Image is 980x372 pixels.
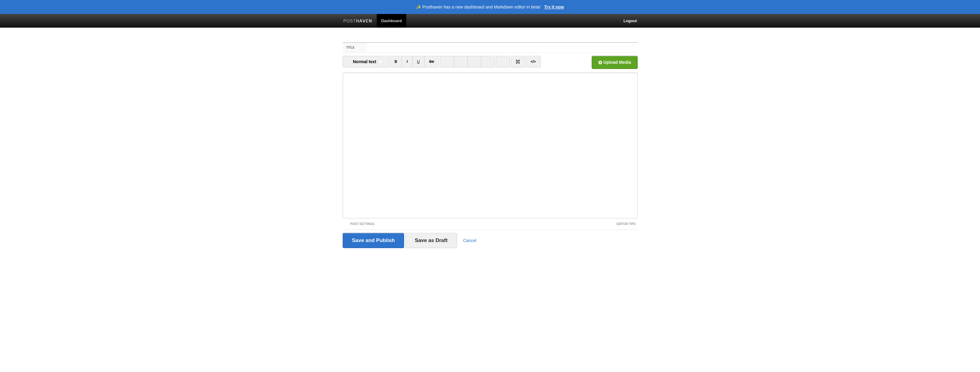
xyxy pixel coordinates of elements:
a: </> [526,56,541,67]
img: Posthaven-bar [343,19,372,24]
img: pagebreak-icon.png [516,60,520,64]
a: I [402,56,412,67]
a: Dashboard [377,14,407,28]
a: U [412,56,425,67]
a: Editor Tips [611,222,636,226]
a: Logout [619,14,641,28]
del: Str [429,60,434,64]
a: B [390,56,402,67]
a: Post Settings [345,222,375,226]
header: ✨ Posthaven has a new dashboard and Markdown editor in beta! [416,5,540,9]
label: Title [343,43,367,53]
span: Normal text [348,59,376,64]
a: Str [424,56,439,67]
input: Save as Draft [405,233,457,248]
input: Save and Publish [343,233,404,248]
a: Cancel [463,238,476,243]
a: Try it now [544,5,564,9]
